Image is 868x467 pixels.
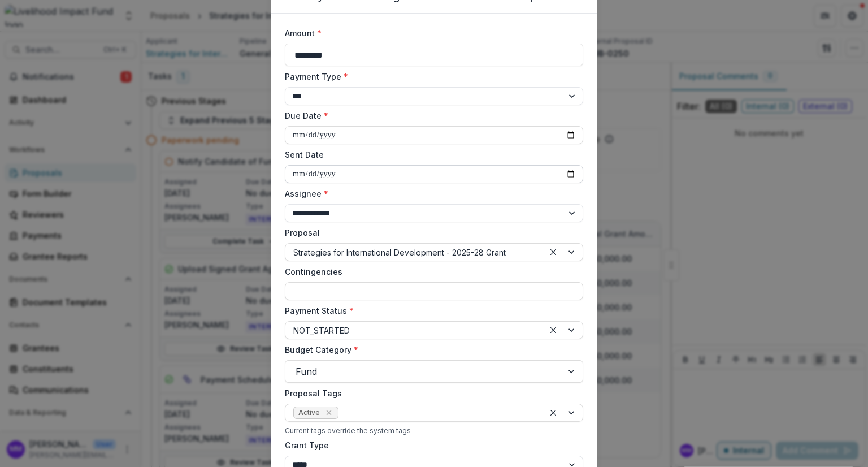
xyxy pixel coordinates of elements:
label: Assignee [285,188,576,200]
div: Clear selected options [546,406,560,420]
label: Grant Type [285,439,576,451]
div: Current tags override the system tags [285,426,583,435]
span: Active [298,409,320,417]
div: Clear selected options [546,245,560,259]
label: Amount [285,27,576,39]
label: Proposal [285,227,576,239]
label: Budget Category [285,344,576,356]
label: Proposal Tags [285,387,576,399]
label: Contingencies [285,266,576,278]
div: Clear selected options [546,323,560,337]
label: Payment Type [285,71,576,83]
label: Due Date [285,110,576,122]
label: Sent Date [285,149,576,161]
div: Remove Active [323,407,335,418]
label: Payment Status [285,305,576,317]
